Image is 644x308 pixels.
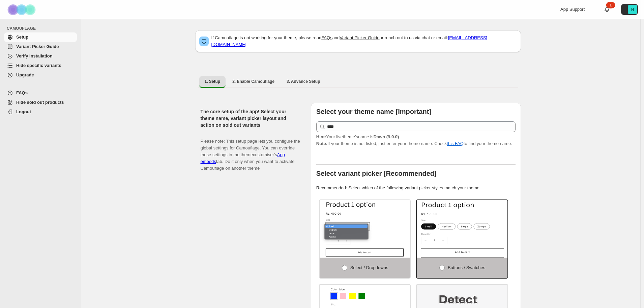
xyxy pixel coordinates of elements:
a: Variant Picker Guide [4,42,77,51]
span: Upgrade [16,72,34,77]
b: Select your theme name [Important] [316,108,431,115]
span: Setup [16,34,28,40]
span: Hide specific variants [16,63,61,68]
span: Select / Dropdowns [350,265,388,270]
h2: The core setup of the app! Select your theme name, variant picker layout and action on sold out v... [201,108,300,128]
a: this FAQ [447,141,464,146]
span: Verify Installation [16,53,53,58]
span: App Support [560,7,585,12]
span: 1. Setup [205,79,221,84]
div: 1 [606,2,615,8]
a: Upgrade [4,70,77,80]
b: Select variant picker [Recommended] [316,170,437,177]
p: Recommended: Select which of the following variant picker styles match your theme. [316,185,516,191]
span: Variant Picker Guide [16,44,59,49]
button: Avatar with initials H [621,4,638,15]
span: Logout [16,109,31,114]
strong: Hint: [316,134,326,139]
a: Variant Picker Guide [340,35,379,40]
p: If Camouflage is not working for your theme, please read and or reach out to us via chat or email: [211,34,517,48]
p: If your theme is not listed, just enter your theme name. Check to find your theme name. [316,134,516,147]
span: Hide sold out products [16,100,64,105]
span: 3. Advance Setup [287,79,320,84]
a: 1 [604,6,610,13]
strong: Note: [316,141,327,146]
span: 2. Enable Camouflage [232,79,274,84]
span: CAMOUFLAGE [7,26,78,31]
a: Setup [4,32,77,42]
a: Hide sold out products [4,98,77,107]
a: Logout [4,107,77,117]
strong: Dawn (9.0.0) [373,134,399,139]
span: Your live theme's name is [316,134,399,139]
img: Buttons / Swatches [417,200,507,258]
span: Buttons / Swatches [448,265,485,270]
text: H [631,7,634,11]
a: Verify Installation [4,51,77,61]
a: FAQs [4,88,77,98]
p: Please note: This setup page lets you configure the global settings for Camouflage. You can overr... [201,131,300,172]
span: FAQs [16,90,28,95]
a: FAQs [321,35,332,40]
span: Avatar with initials H [628,5,637,14]
img: Camouflage [5,0,39,19]
a: Hide specific variants [4,61,77,70]
img: Select / Dropdowns [320,200,410,258]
